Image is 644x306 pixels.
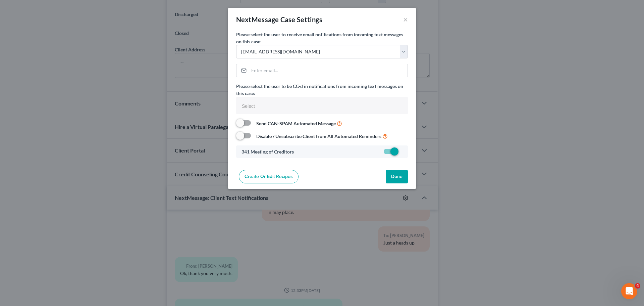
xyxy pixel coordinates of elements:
iframe: Intercom live chat [621,283,637,299]
span: 4 [635,283,640,289]
input: Enter email... [249,64,408,77]
a: Create or Edit Recipes [239,170,299,183]
label: Please select the user to be CC-d in notifications from incoming text messages on this case: [236,83,408,97]
label: 341 Meeting of Creditors [241,148,294,155]
strong: Send CAN-SPAM Automated Message [256,121,336,126]
div: NextMessage Case Settings [236,15,322,24]
button: × [403,15,408,24]
strong: Disable / Unsubscribe Client from All Automated Reminders [256,133,381,139]
button: Done [386,170,408,183]
label: Please select the user to receive email notifications from incoming text messages on this case: [236,31,408,45]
